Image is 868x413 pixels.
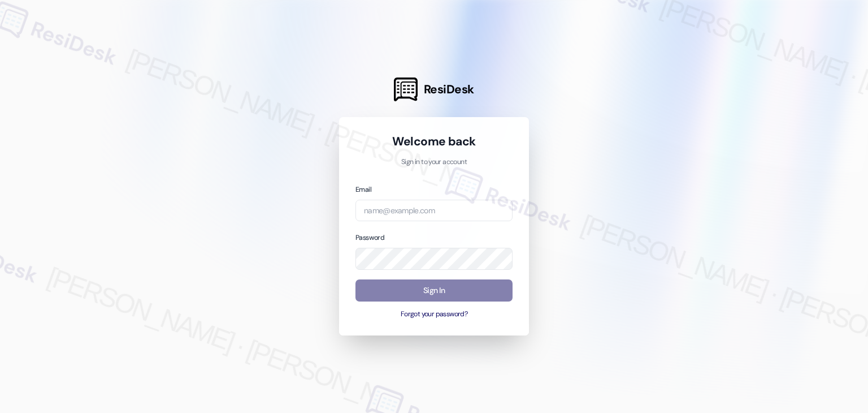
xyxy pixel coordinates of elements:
button: Sign In [355,279,513,302]
button: Forgot your password? [355,309,513,320]
input: name@example.com [355,200,513,222]
label: Password [355,233,384,242]
img: ResiDesk Logo [394,78,418,101]
p: Sign in to your account [355,157,513,167]
span: ResiDesk [424,81,474,97]
h1: Welcome back [355,134,513,149]
label: Email [355,185,371,194]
